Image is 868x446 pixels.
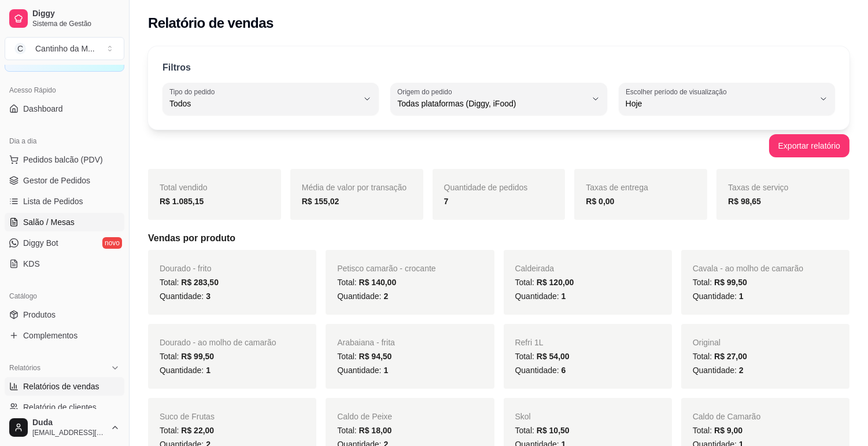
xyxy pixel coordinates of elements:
span: C [14,43,26,54]
h5: Vendas por produto [148,231,849,245]
span: [EMAIL_ADDRESS][DOMAIN_NAME] [32,428,106,437]
span: 1 [562,292,566,301]
a: Produtos [5,305,124,324]
div: Cantinho da M ... [35,43,95,54]
span: Total: [337,426,391,435]
span: Lista de Pedidos [23,196,83,207]
span: Total vendido [160,183,208,192]
span: R$ 9,00 [714,426,743,435]
span: Caldeirada [515,264,555,273]
a: Relatório de clientes [5,398,124,416]
div: Acesso Rápido [5,81,124,99]
span: Total: [515,278,574,287]
span: R$ 54,00 [537,352,570,361]
span: Refri 1L [515,338,544,347]
span: Cavala - ao molho de camarão [693,264,803,273]
strong: R$ 155,02 [302,197,339,206]
button: Escolher período de visualizaçãoHoje [619,83,835,115]
span: Total: [337,278,396,287]
span: Complementos [23,330,77,341]
button: Duda[EMAIL_ADDRESS][DOMAIN_NAME] [5,414,124,441]
span: 6 [562,366,566,375]
span: Pedidos balcão (PDV) [23,154,103,165]
h2: Relatório de vendas [148,14,274,32]
span: R$ 140,00 [359,278,397,287]
span: Relatórios [9,363,40,373]
span: Salão / Mesas [23,216,75,228]
span: 3 [206,292,210,301]
div: Dia a dia [5,132,124,150]
span: 1 [739,292,744,301]
span: KDS [23,258,40,270]
label: Tipo do pedido [169,87,219,97]
span: Dourado - ao molho de camarão [160,338,276,347]
span: Relatório de clientes [23,401,97,413]
span: Relatórios de vendas [23,381,99,392]
a: Diggy Botnovo [5,234,124,252]
span: Quantidade: [337,366,388,375]
a: KDS [5,255,124,273]
span: Diggy [32,9,120,19]
span: Original [693,338,721,347]
strong: 7 [444,197,449,206]
span: Taxas de serviço [728,183,788,192]
label: Escolher período de visualização [626,87,730,97]
a: Complementos [5,326,124,345]
span: 1 [206,366,210,375]
span: Diggy Bot [23,237,58,249]
a: DiggySistema de Gestão [5,5,124,32]
a: Gestor de Pedidos [5,171,124,190]
a: Lista de Pedidos [5,192,124,211]
span: R$ 27,00 [714,352,747,361]
button: Select a team [5,37,124,60]
span: Gestor de Pedidos [23,175,90,186]
span: Caldo de Peixe [337,412,392,421]
span: Todos [169,98,358,109]
span: Sistema de Gestão [32,19,120,28]
span: 2 [383,292,388,301]
span: R$ 120,00 [537,278,574,287]
span: Produtos [23,309,56,320]
span: Total: [337,352,391,361]
span: Dourado - frito [160,264,211,273]
span: Total: [515,426,570,435]
span: Arabaiana - frita [337,338,395,347]
span: Total: [515,352,570,361]
span: Quantidade: [693,366,744,375]
span: Duda [32,418,106,428]
button: Pedidos balcão (PDV) [5,150,124,169]
span: Dashboard [23,103,63,115]
span: Total: [160,278,219,287]
strong: R$ 0,00 [586,197,614,206]
span: 1 [383,366,388,375]
span: Total: [160,352,214,361]
span: Skol [515,412,531,421]
a: Dashboard [5,99,124,118]
button: Origem do pedidoTodas plataformas (Diggy, iFood) [390,83,607,115]
span: Quantidade: [160,366,210,375]
p: Filtros [162,61,191,75]
a: Relatórios de vendas [5,377,124,396]
span: Total: [160,426,214,435]
span: Quantidade: [337,292,388,301]
button: Tipo do pedidoTodos [162,83,379,115]
span: Hoje [626,98,814,109]
a: Salão / Mesas [5,213,124,231]
span: Quantidade: [693,292,744,301]
button: Exportar relatório [769,134,849,157]
span: Taxas de entrega [586,183,648,192]
span: R$ 99,50 [181,352,214,361]
span: R$ 99,50 [714,278,747,287]
span: Quantidade de pedidos [444,183,528,192]
span: Quantidade: [160,292,210,301]
span: 2 [739,366,744,375]
span: Quantidade: [515,292,566,301]
span: Média de valor por transação [302,183,407,192]
strong: R$ 1.085,15 [160,197,204,206]
span: Quantidade: [515,366,566,375]
strong: R$ 98,65 [728,197,761,206]
span: Total: [693,352,747,361]
span: R$ 18,00 [359,426,392,435]
span: R$ 10,50 [537,426,570,435]
span: Todas plataformas (Diggy, iFood) [397,98,586,109]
